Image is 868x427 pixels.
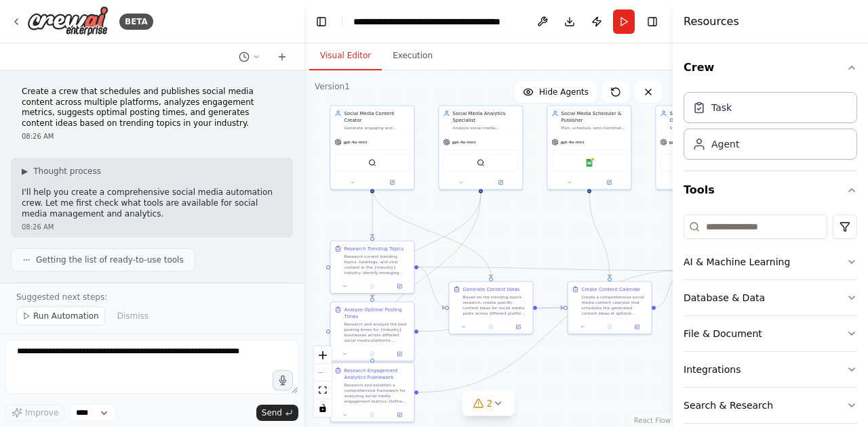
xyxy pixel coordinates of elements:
button: No output available [358,282,387,290]
g: Edge from 1a63f5d4-faeb-4b2c-8107-0df464551e1b to ee66817f-84d1-4252-842c-3718a3129bef [369,186,494,277]
span: 2 [487,397,493,410]
button: Click to speak your automation idea [273,370,293,390]
span: Thought process [33,166,101,177]
button: Database & Data [684,280,857,315]
div: Agent [711,137,739,151]
button: Open in side panel [388,411,411,419]
button: Run Automation [16,307,105,325]
g: Edge from 57036e23-adbb-43da-80c4-2330b4a3c127 to df100205-7e27-473a-a450-0bfe591de4fa [369,193,484,359]
span: gpt-4o-mini [561,139,585,145]
button: Dismiss [111,307,155,325]
button: Execution [382,42,443,70]
div: Based on the trending topics research, create specific content ideas for social media posts acros... [463,294,529,316]
div: Research Engagement Analytics FrameworkResearch and establish a comprehensive framework for analy... [330,363,415,423]
a: React Flow attribution [634,417,671,424]
button: Open in side panel [507,323,530,331]
div: Research and analyze the best posting times for {industry} businesses across different social med... [344,321,410,343]
div: Research Trending Topics [344,246,404,252]
div: Generate engaging and relevant social media content ideas based on trending topics in {industry},... [344,125,410,131]
div: Social Media Strategy OptimizerSynthesize insights from content performance, trending topics, and... [656,106,741,190]
button: toggle interactivity [314,399,332,417]
button: Open in side panel [388,350,411,358]
div: Generate Content Ideas [463,286,520,293]
span: Send [262,407,282,418]
button: zoom in [314,346,332,364]
img: Google Sheets [585,159,593,167]
span: Dismiss [117,311,149,321]
div: React Flow controls [314,346,332,417]
div: Task [711,101,732,114]
button: Visual Editor [309,42,382,70]
g: Edge from e3a95e26-2ecc-4cb2-a6a4-c4d4afc71b1a to b68c616b-2d44-43ae-b24f-a0fd1cef1ee7 [418,264,682,274]
div: Social Media Analytics Specialist [453,110,519,124]
button: Open in side panel [625,323,648,331]
div: Create Content CalendarCreate a comprehensive social media content calendar that schedules the ge... [568,282,652,335]
button: Integrations [684,352,857,387]
p: Create a crew that schedules and publishes social media content across multiple platforms, analyz... [22,87,282,129]
button: AI & Machine Learning [684,244,857,279]
div: Research current trending topics, hashtags, and viral content in the {industry} industry. Identif... [344,254,410,275]
button: Send [256,405,298,421]
button: ▶Thought process [22,166,101,177]
img: SerperDevTool [368,159,376,167]
div: Analyze Optimal Posting TimesResearch and analyze the best posting times for {industry} businesse... [330,302,415,362]
button: Open in side panel [373,179,412,187]
p: I'll help you create a comprehensive social media automation crew. Let me first check what tools ... [22,187,282,219]
img: Logo [27,6,108,37]
span: Improve [25,407,58,418]
button: Tools [684,171,857,209]
button: Improve [5,404,64,422]
button: Switch to previous chat [233,49,266,65]
div: Social Media Content CreatorGenerate engaging and relevant social media content ideas based on tr... [330,106,415,190]
div: Analyze Optimal Posting Times [344,307,410,320]
div: BETA [119,14,153,30]
button: Search & Research [684,388,857,423]
button: No output available [595,323,624,331]
h4: Resources [684,14,739,30]
div: Social Media Scheduler & PublisherPlan, schedule, and coordinate the publication of social media ... [547,106,632,190]
button: Hide right sidebar [643,12,662,31]
div: Social Media Analytics SpecialistAnalyze social media engagement metrics, track performance acros... [439,106,524,190]
div: Social Media Content Creator [344,110,410,124]
div: Version 1 [315,81,350,92]
button: Open in side panel [481,179,520,187]
div: Research and establish a comprehensive framework for analyzing social media engagement metrics. D... [344,382,410,404]
button: Hide Agents [515,81,597,103]
p: Suggested next steps: [16,292,288,302]
nav: breadcrumb [353,15,500,28]
g: Edge from 2620b52e-8b62-466b-9cb5-12975e1bb145 to b68c616b-2d44-43ae-b24f-a0fd1cef1ee7 [656,267,682,311]
span: gpt-4o-mini [344,139,368,145]
div: 08:26 AM [22,222,282,232]
span: gpt-4o-mini [452,139,476,145]
g: Edge from ee66817f-84d1-4252-842c-3718a3129bef to 2620b52e-8b62-466b-9cb5-12975e1bb145 [537,305,564,311]
div: Crew [684,87,857,171]
div: Social Media Scheduler & Publisher [561,110,627,124]
img: SerperDevTool [477,159,485,167]
g: Edge from 1a63f5d4-faeb-4b2c-8107-0df464551e1b to e3a95e26-2ecc-4cb2-a6a4-c4d4afc71b1a [369,186,376,237]
g: Edge from 7f16e512-75f2-48ea-8a24-3ca6671563f0 to 2620b52e-8b62-466b-9cb5-12975e1bb145 [418,305,564,335]
g: Edge from df100205-7e27-473a-a450-0bfe591de4fa to b68c616b-2d44-43ae-b24f-a0fd1cef1ee7 [418,267,682,396]
div: Create a comprehensive social media content calendar that schedules the generated content ideas a... [582,294,648,316]
g: Edge from 57036e23-adbb-43da-80c4-2330b4a3c127 to 7f16e512-75f2-48ea-8a24-3ca6671563f0 [369,193,484,298]
span: Hide Agents [539,87,589,97]
button: No output available [477,323,505,331]
div: Research Engagement Analytics Framework [344,367,410,381]
div: Research Trending TopicsResearch current trending topics, hashtags, and viral content in the {ind... [330,241,415,294]
span: Run Automation [33,311,99,321]
span: Getting the list of ready-to-use tools [36,254,184,265]
button: Start a new chat [271,49,293,65]
button: File & Document [684,316,857,351]
span: ▶ [22,166,28,177]
g: Edge from e3a95e26-2ecc-4cb2-a6a4-c4d4afc71b1a to ee66817f-84d1-4252-842c-3718a3129bef [418,264,445,311]
button: Crew [684,49,857,87]
button: Open in side panel [590,179,629,187]
div: Generate Content IdeasBased on the trending topics research, create specific content ideas for so... [449,282,534,335]
g: Edge from 6620ceee-4a72-4c7a-bf90-cb4980d5e800 to 2620b52e-8b62-466b-9cb5-12975e1bb145 [586,193,613,277]
button: Hide left sidebar [312,12,331,31]
div: Analyze social media engagement metrics, track performance across platforms, and provide data-dri... [453,125,519,131]
button: fit view [314,382,332,399]
button: Open in side panel [388,282,411,290]
button: 2 [462,391,515,416]
button: No output available [358,350,387,358]
div: Create Content Calendar [582,286,641,293]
